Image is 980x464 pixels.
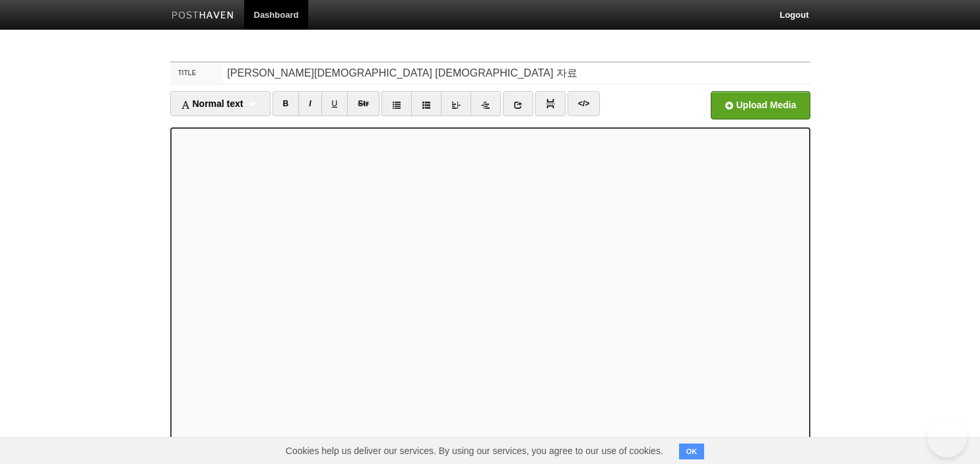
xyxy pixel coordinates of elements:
a: Str [347,91,379,116]
del: Str [358,99,369,108]
a: U [321,91,348,116]
button: OK [679,444,705,459]
span: Cookies help us deliver our services. By using our services, you agree to our use of cookies. [273,438,676,464]
img: pagebreak-icon.png [546,99,555,108]
span: Normal text [181,98,244,109]
a: B [273,91,300,116]
img: Posthaven-bar [172,11,234,21]
iframe: Help Scout Beacon - Open [927,418,967,457]
a: </> [568,91,600,116]
label: Title [170,63,224,84]
a: I [298,91,321,116]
